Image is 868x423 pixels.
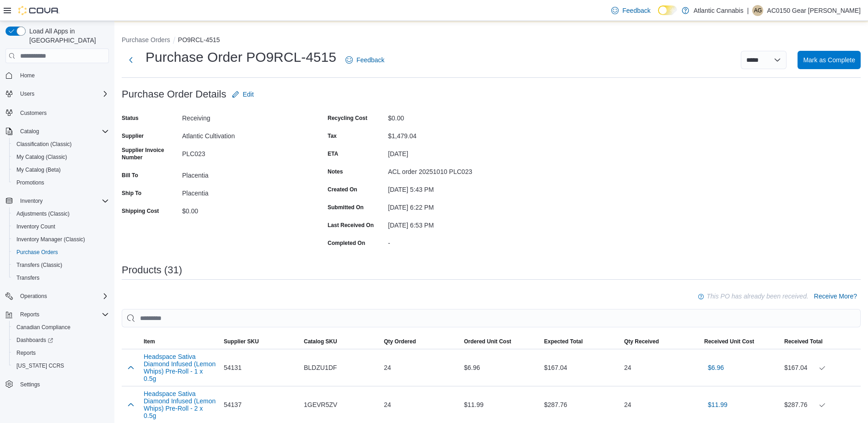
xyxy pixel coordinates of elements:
div: [DATE] 5:43 PM [388,182,511,193]
button: Receive More? [810,287,861,305]
span: Reports [20,311,39,318]
span: BLDZU1DF [304,362,337,373]
span: 54137 [224,399,242,410]
div: 24 [380,358,460,377]
button: My Catalog (Classic) [9,151,113,163]
div: 24 [620,396,701,414]
label: Supplier Invoice Number [122,146,178,161]
button: Operations [2,290,113,303]
a: Feedback [342,51,388,69]
span: Operations [16,291,109,302]
a: Classification (Classic) [13,139,75,150]
span: Catalog [16,126,109,137]
span: Promotions [16,179,44,186]
span: Expected Total [544,338,582,345]
button: Qty Received [620,334,701,349]
div: AC0150 Gear Mike [752,5,763,16]
button: Inventory Count [9,220,113,233]
input: Dark Mode [658,5,677,15]
button: [US_STATE] CCRS [9,359,113,372]
span: Users [20,90,34,98]
span: Feedback [356,55,384,65]
button: Adjustments (Classic) [9,207,113,220]
a: Customers [16,108,50,119]
p: AC0150 Gear [PERSON_NAME] [767,5,861,16]
button: Users [16,88,38,99]
span: My Catalog (Classic) [16,153,67,161]
span: [US_STATE] CCRS [16,362,64,369]
span: Purchase Orders [13,247,109,258]
button: Inventory [2,195,113,207]
div: $1,479.04 [388,129,511,140]
span: Dashboards [13,335,109,346]
div: Atlantic Cultivation [182,129,305,140]
label: Ship To [122,190,141,197]
span: Transfers [16,274,39,282]
span: Ordered Unit Cost [464,338,511,345]
button: $11.99 [704,396,731,414]
button: Received Total [781,334,861,349]
span: Transfers (Classic) [13,260,109,271]
img: Cova [18,6,59,15]
p: Atlantic Cannabis [694,5,744,16]
span: $11.99 [708,400,728,409]
label: ETA [328,150,338,157]
a: Home [16,70,38,81]
span: Inventory Manager (Classic) [16,236,85,243]
a: Adjustments (Classic) [13,208,73,219]
button: Settings [2,378,113,391]
label: Tax [328,132,337,140]
button: Purchase Orders [9,246,113,259]
button: Reports [2,308,113,321]
label: Supplier [122,132,144,140]
button: Inventory [16,195,46,206]
button: Received Unit Cost [701,334,781,349]
label: Last Received On [328,222,374,229]
span: Item [144,338,155,345]
span: Qty Ordered [384,338,416,345]
div: $287.76 [540,396,620,414]
span: Edit [243,90,254,99]
a: Transfers [13,272,43,283]
span: Washington CCRS [13,360,109,371]
button: Catalog SKU [300,334,380,349]
button: Edit [228,85,258,103]
span: Customers [20,109,47,117]
span: Adjustments (Classic) [13,208,109,219]
label: Bill To [122,172,138,179]
span: Reports [13,347,109,358]
span: Qty Received [624,338,659,345]
div: $6.96 [460,358,540,377]
span: Feedback [622,6,650,15]
span: Settings [16,379,109,390]
label: Notes [328,168,343,175]
button: Next [122,51,140,69]
span: 1GEVR5ZV [304,399,337,410]
p: This PO has already been received. [706,291,809,302]
a: Dashboards [9,334,113,347]
div: $0.00 [182,204,305,215]
label: Created On [328,186,357,193]
button: Ordered Unit Cost [460,334,540,349]
button: Inventory Manager (Classic) [9,233,113,246]
div: - [388,236,511,247]
span: My Catalog (Classic) [13,152,109,163]
a: My Catalog (Classic) [13,152,71,163]
span: Home [16,70,109,81]
div: $0.00 [388,111,511,122]
a: Inventory Manager (Classic) [13,234,89,245]
span: Inventory Count [13,221,109,232]
span: Classification (Classic) [13,139,109,150]
span: Load All Apps in [GEOGRAPHIC_DATA] [26,27,109,45]
a: Feedback [608,1,654,20]
span: AG [754,5,762,16]
button: Headspace Sativa Diamond Infused (Lemon Whips) Pre-Roll - 2 x 0.5g [144,390,216,419]
a: Purchase Orders [13,247,62,258]
button: Classification (Classic) [9,138,113,151]
span: Canadian Compliance [13,322,109,333]
span: Reports [16,309,109,320]
span: Receive More? [814,292,857,301]
a: Dashboards [13,335,57,346]
span: Settings [20,381,40,388]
